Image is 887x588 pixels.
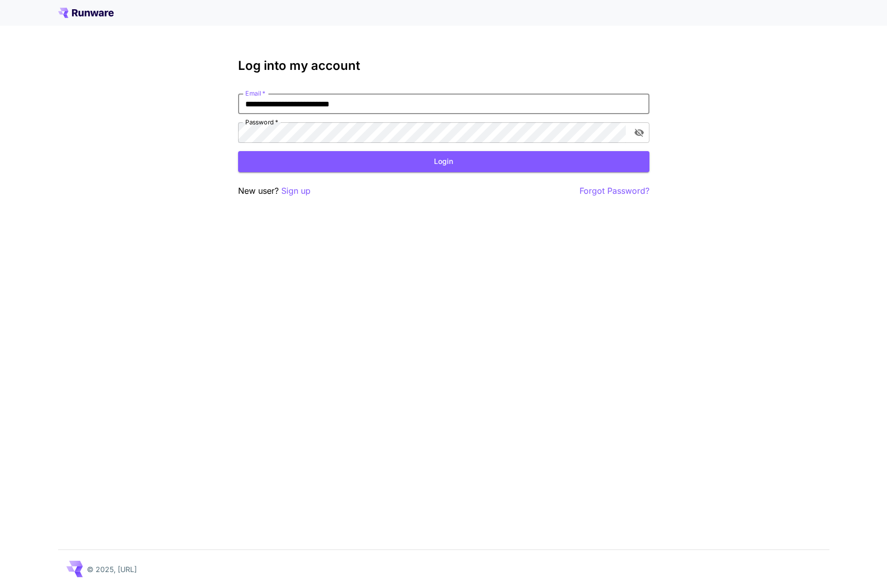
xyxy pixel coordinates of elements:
[245,89,265,98] label: Email
[281,185,311,197] button: Sign up
[87,564,137,575] p: © 2025, [URL]
[238,185,311,197] p: New user?
[238,59,649,73] h3: Log into my account
[245,118,278,126] label: Password
[238,151,649,172] button: Login
[580,185,649,197] button: Forgot Password?
[630,123,648,142] button: toggle password visibility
